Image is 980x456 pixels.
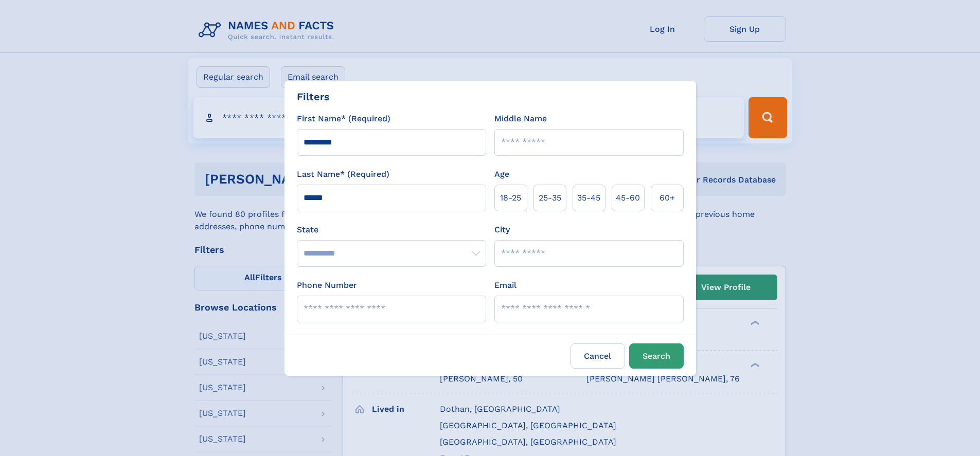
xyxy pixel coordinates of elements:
[494,113,547,125] label: Middle Name
[571,343,625,369] label: Cancel
[494,224,510,236] label: City
[297,224,486,236] label: State
[577,192,600,204] span: 35‑45
[297,113,390,125] label: First Name* (Required)
[297,279,357,291] label: Phone Number
[629,343,684,369] button: Search
[539,192,561,204] span: 25‑35
[494,168,509,180] label: Age
[297,168,389,180] label: Last Name* (Required)
[660,192,675,204] span: 60+
[494,279,516,291] label: Email
[297,89,330,104] div: Filters
[500,192,521,204] span: 18‑25
[616,192,640,204] span: 45‑60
